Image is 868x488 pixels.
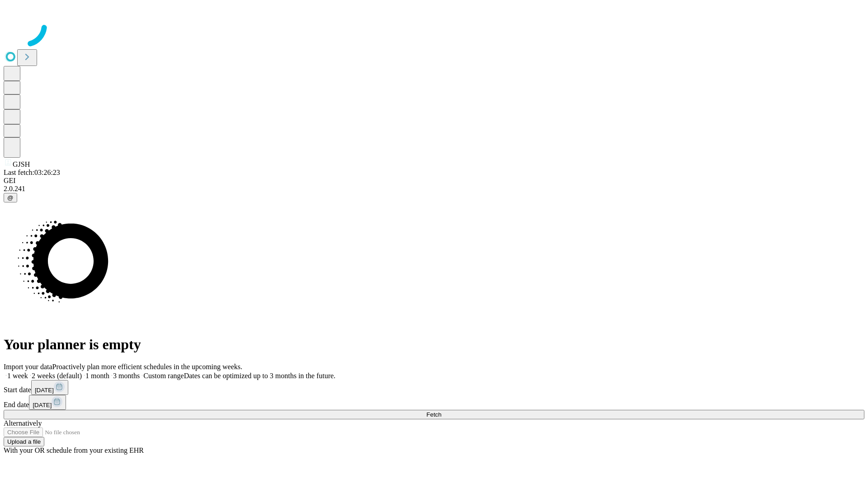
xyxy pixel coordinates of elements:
[4,410,864,419] button: Fetch
[4,395,864,410] div: End date
[85,372,109,380] span: 1 month
[184,372,335,380] span: Dates can be optimized up to 3 months in the future.
[4,380,864,395] div: Start date
[426,411,441,418] span: Fetch
[4,185,864,193] div: 2.0.241
[4,177,864,185] div: GEI
[4,437,44,446] button: Upload a file
[4,419,42,427] span: Alternatively
[13,160,30,168] span: GJSH
[113,372,140,380] span: 3 months
[4,336,864,353] h1: Your planner is empty
[4,363,52,371] span: Import your data
[4,169,60,176] span: Last fetch: 03:26:23
[143,372,184,380] span: Custom range
[52,363,242,371] span: Proactively plan more efficient schedules in the upcoming weeks.
[7,372,28,380] span: 1 week
[32,372,82,380] span: 2 weeks (default)
[4,193,17,202] button: @
[4,446,144,454] span: With your OR schedule from your existing EHR
[29,395,66,410] button: [DATE]
[31,380,68,395] button: [DATE]
[33,402,52,408] span: [DATE]
[7,194,14,201] span: @
[35,387,54,394] span: [DATE]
